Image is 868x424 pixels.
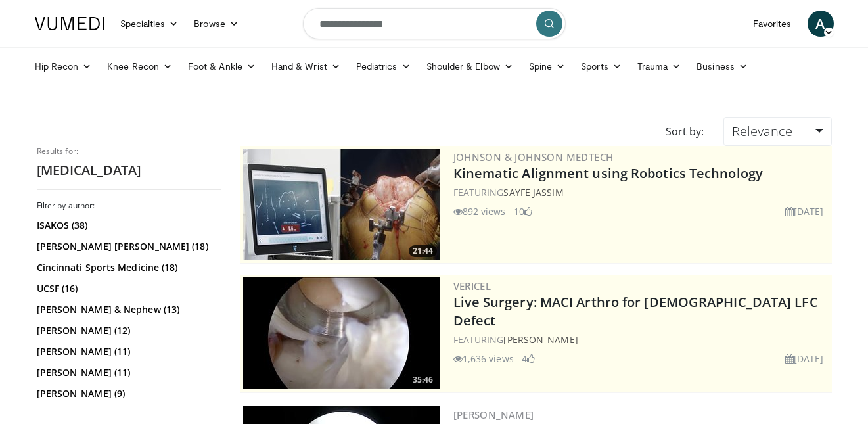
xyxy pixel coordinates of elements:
li: 892 views [453,204,506,218]
a: Knee Recon [99,53,180,80]
li: [DATE] [785,204,824,218]
a: Johnson & Johnson MedTech [453,151,614,164]
a: [PERSON_NAME] (11) [37,345,217,358]
h2: [MEDICAL_DATA] [37,162,221,179]
a: 21:44 [243,149,440,260]
a: Hand & Wrist [263,53,348,80]
a: Foot & Ankle [180,53,263,80]
span: 21:44 [409,245,437,257]
a: A [808,11,834,37]
a: Trauma [629,53,689,80]
a: [PERSON_NAME] (9) [37,387,217,400]
li: [DATE] [785,352,824,365]
a: Shoulder & Elbow [419,53,521,80]
img: 85482610-0380-4aae-aa4a-4a9be0c1a4f1.300x170_q85_crop-smart_upscale.jpg [243,149,440,260]
div: Sort by: [656,117,714,146]
h3: Filter by author: [37,200,221,211]
a: Specialties [112,11,187,37]
a: Hip Recon [27,53,100,80]
a: [PERSON_NAME] [453,408,534,421]
a: Spine [521,53,573,80]
div: FEATURING [453,333,829,346]
a: Live Surgery: MACI Arthro for [DEMOGRAPHIC_DATA] LFC Defect [453,293,818,329]
a: 35:46 [243,277,440,389]
a: Kinematic Alignment using Robotics Technology [453,164,764,182]
a: [PERSON_NAME] (12) [37,324,217,337]
a: [PERSON_NAME] & Nephew (13) [37,303,217,316]
p: Results for: [37,146,221,156]
li: 10 [514,204,532,218]
a: Vericel [453,279,491,293]
input: Search topics, interventions [303,8,566,39]
a: [PERSON_NAME] [503,333,578,346]
a: Cincinnati Sports Medicine (18) [37,261,217,274]
a: [PERSON_NAME] (11) [37,366,217,379]
img: VuMedi Logo [35,17,104,30]
a: Sports [573,53,629,80]
div: FEATURING [453,185,829,199]
a: Favorites [745,11,800,37]
a: Browse [186,11,246,37]
li: 4 [522,352,535,365]
li: 1,636 views [453,352,514,365]
span: 35:46 [409,374,437,386]
a: [PERSON_NAME] [PERSON_NAME] (18) [37,240,217,253]
img: eb023345-1e2d-4374-a840-ddbc99f8c97c.300x170_q85_crop-smart_upscale.jpg [243,277,440,389]
span: Relevance [732,122,792,140]
a: Relevance [723,117,831,146]
a: ISAKOS (38) [37,219,217,232]
a: Sayfe Jassim [503,186,563,199]
a: Pediatrics [348,53,419,80]
a: Business [689,53,756,80]
a: UCSF (16) [37,282,217,295]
